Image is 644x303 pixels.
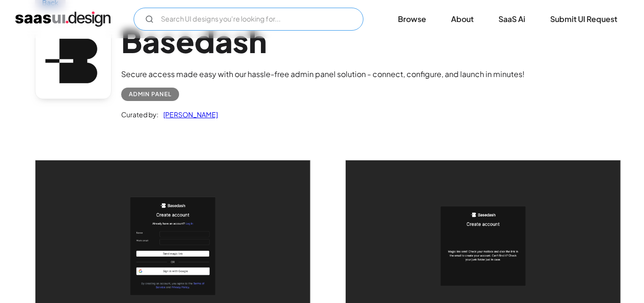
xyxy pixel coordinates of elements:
[386,9,438,30] a: Browse
[121,22,525,59] h1: Basedash
[134,8,363,31] form: Email Form
[440,9,485,30] a: About
[121,68,525,80] div: Secure access made easy with our hassle-free admin panel solution - connect, configure, and launc...
[487,9,537,30] a: SaaS Ai
[121,109,158,120] div: Curated by:
[539,9,629,30] a: Submit UI Request
[134,8,363,31] input: Search UI designs you're looking for...
[15,11,111,27] a: home
[158,109,218,120] a: [PERSON_NAME]
[129,89,171,100] div: Admin Panel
